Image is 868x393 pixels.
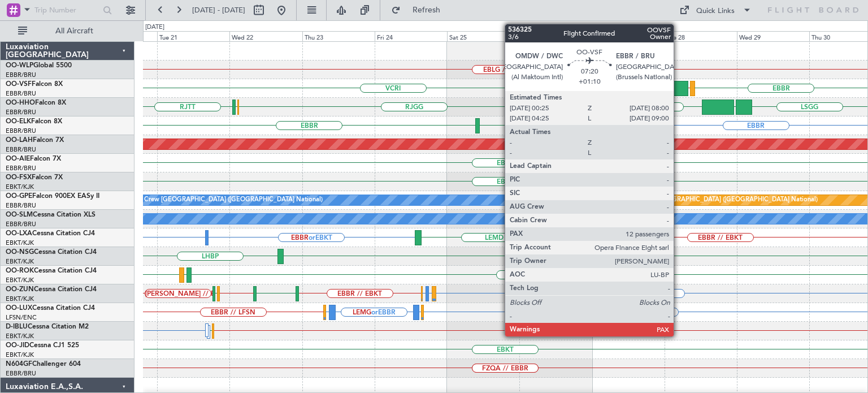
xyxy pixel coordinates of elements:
a: OO-VSFFalcon 8X [6,81,63,88]
a: EBBR/BRU [6,71,36,79]
span: OO-FSX [6,174,32,181]
a: EBBR/BRU [6,145,36,154]
button: Refresh [386,1,454,19]
a: EBBR/BRU [6,127,36,135]
span: D-IBLU [6,323,28,330]
div: Wed 29 [737,31,809,41]
a: EBKT/KJK [6,332,34,340]
a: OO-LUXCessna Citation CJ4 [6,305,95,312]
div: Planned Maint [GEOGRAPHIC_DATA] ([GEOGRAPHIC_DATA] National) [613,192,818,209]
span: OO-VSF [6,81,32,88]
span: OO-LUX [6,305,32,312]
span: OO-LXA [6,230,32,237]
span: OO-NSG [6,249,34,256]
div: [DATE] [145,23,164,32]
div: No Crew [GEOGRAPHIC_DATA] ([GEOGRAPHIC_DATA] National) [133,192,323,209]
a: EBBR/BRU [6,220,36,228]
input: Trip Number [34,2,99,19]
span: OO-WLP [6,62,33,69]
span: OO-ELK [6,118,31,125]
a: OO-NSGCessna Citation CJ4 [6,249,97,256]
a: EBBR/BRU [6,164,36,172]
a: EBKT/KJK [6,257,34,266]
a: EBBR/BRU [6,108,36,116]
a: OO-ELKFalcon 8X [6,118,62,125]
a: EBKT/KJK [6,276,34,284]
button: All Aircraft [12,22,123,40]
span: N604GF [6,361,32,368]
a: LFSN/ENC [6,313,37,322]
a: OO-ROKCessna Citation CJ4 [6,267,97,274]
div: Quick Links [696,6,735,17]
span: All Aircraft [29,27,119,35]
a: EBKT/KJK [6,351,34,359]
a: OO-JIDCessna CJ1 525 [6,342,79,349]
a: OO-GPEFalcon 900EX EASy II [6,193,99,200]
span: OO-LAH [6,137,33,144]
span: OO-ROK [6,267,34,274]
a: OO-AIEFalcon 7X [6,156,61,162]
a: N604GFChallenger 604 [6,361,81,368]
span: OO-SLM [6,211,33,218]
span: Refresh [403,6,450,14]
div: Fri 24 [375,31,447,41]
a: OO-LAHFalcon 7X [6,137,64,144]
button: Quick Links [674,1,757,19]
div: Tue 21 [157,31,229,41]
span: OO-HHO [6,100,35,106]
span: OO-AIE [6,156,30,162]
span: OO-JID [6,342,29,349]
div: Sat 25 [447,31,519,41]
span: OO-ZUN [6,286,34,293]
a: OO-ZUNCessna Citation CJ4 [6,286,97,293]
span: [DATE] - [DATE] [192,5,245,15]
a: EBKT/KJK [6,183,34,191]
a: OO-WLPGlobal 5500 [6,62,72,69]
a: EBBR/BRU [6,89,36,98]
div: Tue 28 [665,31,737,41]
div: Thu 23 [302,31,375,41]
div: Wed 22 [229,31,302,41]
a: OO-HHOFalcon 8X [6,100,66,106]
a: EBBR/BRU [6,201,36,210]
div: Sun 26 [519,31,592,41]
span: OO-GPE [6,193,32,200]
a: EBKT/KJK [6,239,34,247]
a: OO-FSXFalcon 7X [6,174,63,181]
a: D-IBLUCessna Citation M2 [6,323,89,330]
a: EBBR/BRU [6,369,36,378]
a: OO-LXACessna Citation CJ4 [6,230,95,237]
div: Mon 27 [592,31,665,41]
a: OO-SLMCessna Citation XLS [6,211,96,218]
a: EBKT/KJK [6,295,34,303]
